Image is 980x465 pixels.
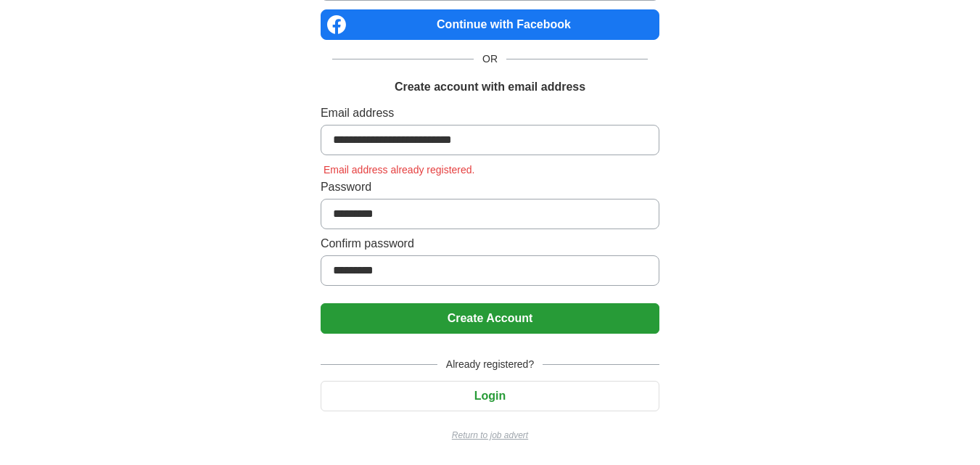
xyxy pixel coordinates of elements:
span: Already registered? [437,357,543,372]
h1: Create account with email address [395,78,585,96]
label: Email address [321,104,659,122]
span: Email address already registered. [321,164,478,176]
a: Return to job advert [321,429,659,442]
a: Continue with Facebook [321,9,659,40]
button: Create Account [321,303,659,334]
button: Login [321,381,659,411]
label: Confirm password [321,235,659,252]
span: OR [474,52,506,67]
label: Password [321,178,659,196]
a: Login [321,390,659,402]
